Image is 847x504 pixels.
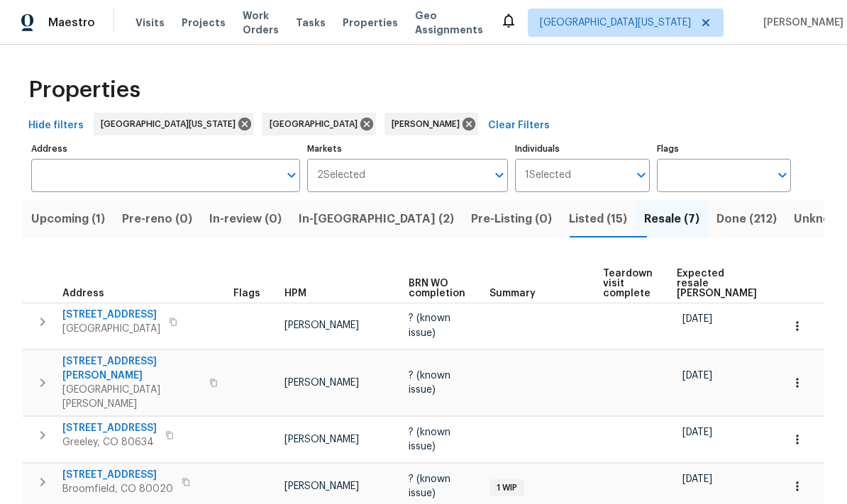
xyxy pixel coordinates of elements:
[284,289,306,298] span: HPM
[569,209,627,229] span: Listed (15)
[299,209,454,229] span: In-[GEOGRAPHIC_DATA] (2)
[515,145,649,153] label: Individuals
[482,113,555,139] button: Clear Filters
[682,371,712,381] span: [DATE]
[243,9,279,37] span: Work Orders
[284,320,359,330] span: [PERSON_NAME]
[62,308,160,322] span: [STREET_ADDRESS]
[682,314,712,324] span: [DATE]
[270,117,363,131] span: [GEOGRAPHIC_DATA]
[525,169,571,181] span: 1 Selected
[28,83,140,97] span: Properties
[101,117,241,131] span: [GEOGRAPHIC_DATA][US_STATE]
[62,322,160,336] span: [GEOGRAPHIC_DATA]
[62,468,173,482] span: [STREET_ADDRESS]
[31,145,300,153] label: Address
[758,16,843,30] span: [PERSON_NAME]
[540,16,691,30] span: [GEOGRAPHIC_DATA][US_STATE]
[682,474,712,484] span: [DATE]
[343,16,398,30] span: Properties
[491,482,523,494] span: 1 WIP
[182,16,226,30] span: Projects
[307,145,509,153] label: Markets
[415,9,483,37] span: Geo Assignments
[62,354,201,383] span: [STREET_ADDRESS][PERSON_NAME]
[409,279,465,298] span: BRN WO completion
[489,165,509,185] button: Open
[282,165,301,185] button: Open
[409,474,450,498] span: ? (known issue)
[28,117,84,135] span: Hide filters
[409,313,450,337] span: ? (known issue)
[603,269,653,298] span: Teardown visit complete
[135,16,165,30] span: Visits
[62,435,157,449] span: Greeley, CO 80634
[471,209,552,229] span: Pre-Listing (0)
[392,117,465,131] span: [PERSON_NAME]
[23,113,89,139] button: Hide filters
[409,427,450,452] span: ? (known issue)
[296,18,326,28] span: Tasks
[62,421,157,435] span: [STREET_ADDRESS]
[233,289,260,298] span: Flags
[284,435,359,444] span: [PERSON_NAME]
[716,209,777,229] span: Done (212)
[631,165,651,185] button: Open
[409,371,450,395] span: ? (known issue)
[384,113,478,135] div: [PERSON_NAME]
[122,209,192,229] span: Pre-reno (0)
[488,117,550,135] span: Clear Filters
[94,113,254,135] div: [GEOGRAPHIC_DATA][US_STATE]
[284,378,359,388] span: [PERSON_NAME]
[657,145,791,153] label: Flags
[773,165,792,185] button: Open
[62,383,201,411] span: [GEOGRAPHIC_DATA][PERSON_NAME]
[31,209,105,229] span: Upcoming (1)
[62,482,173,496] span: Broomfield, CO 80020
[489,289,536,298] span: Summary
[644,209,699,229] span: Resale (7)
[284,481,359,491] span: [PERSON_NAME]
[677,269,757,298] span: Expected resale [PERSON_NAME]
[682,427,712,437] span: [DATE]
[209,209,282,229] span: In-review (0)
[262,113,376,135] div: [GEOGRAPHIC_DATA]
[62,289,104,298] span: Address
[317,169,365,181] span: 2 Selected
[48,16,95,30] span: Maestro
